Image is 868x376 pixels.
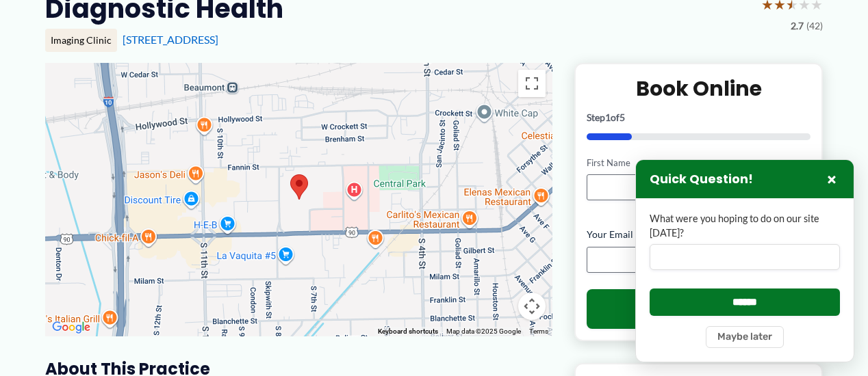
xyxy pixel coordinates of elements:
[605,111,611,123] span: 1
[620,111,625,123] span: 5
[791,17,804,35] span: 2.7
[650,172,753,187] h3: Quick Question!
[123,33,218,46] a: [STREET_ADDRESS]
[587,75,810,102] h2: Book Online
[650,212,840,240] label: What were you hoping to do on our site [DATE]?
[45,29,117,52] div: Imaging Clinic
[587,228,810,241] label: Your Email Address
[587,113,810,122] p: Step of
[49,319,94,336] a: Open this area in Google Maps (opens a new window)
[706,326,784,348] button: Maybe later
[529,327,548,335] a: Terms (opens in new tab)
[518,293,546,320] button: Map camera controls
[446,327,521,335] span: Map data ©2025 Google
[49,319,94,336] img: Google
[806,17,823,35] span: (42)
[824,171,840,187] button: Close
[587,157,694,170] label: First Name
[703,157,810,170] label: Last Name
[518,70,546,97] button: Toggle fullscreen view
[378,327,438,336] button: Keyboard shortcuts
